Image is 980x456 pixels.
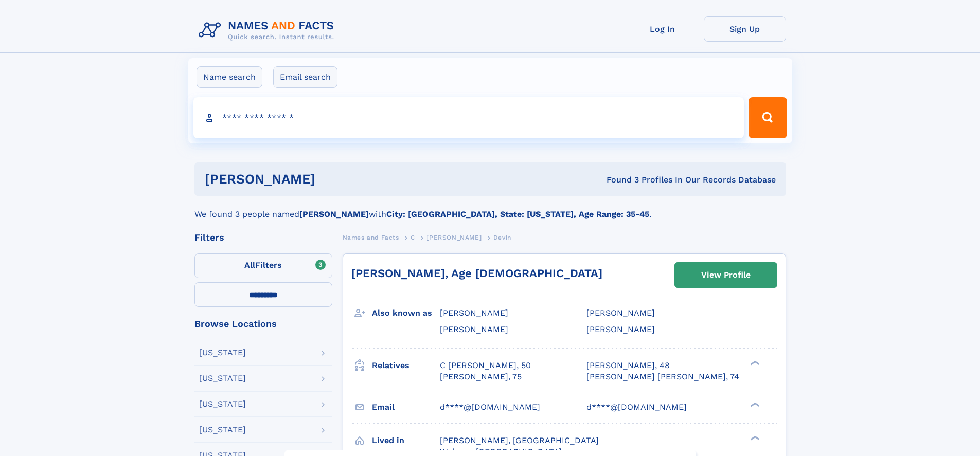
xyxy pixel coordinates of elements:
[199,374,246,382] div: [US_STATE]
[440,360,531,371] a: C [PERSON_NAME], 50
[205,173,461,186] h1: [PERSON_NAME]
[273,66,337,88] label: Email search
[372,357,440,374] h3: Relatives
[194,253,332,278] label: Filters
[701,263,751,287] div: View Profile
[440,435,599,445] span: [PERSON_NAME], [GEOGRAPHIC_DATA]
[372,304,440,322] h3: Also known as
[748,359,760,366] div: ❯
[675,263,777,287] a: View Profile
[748,401,760,408] div: ❯
[748,434,760,441] div: ❯
[372,432,440,449] h3: Lived in
[194,196,786,221] div: We found 3 people named with .
[749,97,787,138] button: Search Button
[244,260,255,270] span: All
[372,398,440,416] h3: Email
[343,231,399,244] a: Names and Facts
[440,308,508,318] span: [PERSON_NAME]
[704,16,786,42] a: Sign Up
[197,66,262,88] label: Name search
[586,324,655,334] span: [PERSON_NAME]
[426,231,482,244] a: [PERSON_NAME]
[199,349,246,357] div: [US_STATE]
[199,426,246,434] div: [US_STATE]
[351,267,602,280] a: [PERSON_NAME], Age [DEMOGRAPHIC_DATA]
[193,97,744,138] input: search input
[621,16,704,42] a: Log In
[493,234,511,241] span: Devin
[199,400,246,408] div: [US_STATE]
[586,308,655,318] span: [PERSON_NAME]
[194,319,332,329] div: Browse Locations
[194,233,332,242] div: Filters
[386,209,649,219] b: City: [GEOGRAPHIC_DATA], State: [US_STATE], Age Range: 35-45
[440,324,508,334] span: [PERSON_NAME]
[586,371,739,382] a: [PERSON_NAME] [PERSON_NAME], 74
[411,234,415,241] span: C
[586,360,670,371] a: [PERSON_NAME], 48
[461,174,776,186] div: Found 3 Profiles In Our Records Database
[440,371,522,382] a: [PERSON_NAME], 75
[426,234,482,241] span: [PERSON_NAME]
[411,231,415,244] a: C
[299,209,369,219] b: [PERSON_NAME]
[194,16,343,44] img: Logo Names and Facts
